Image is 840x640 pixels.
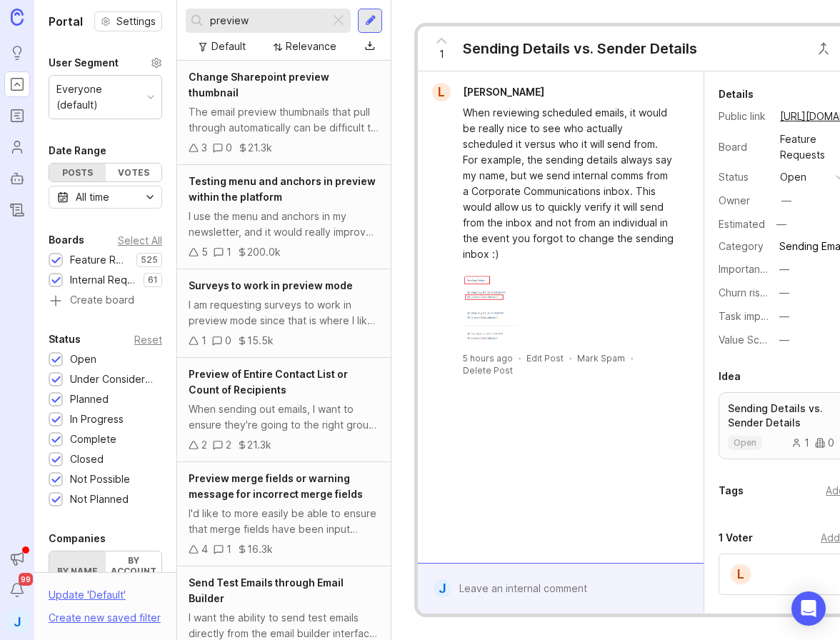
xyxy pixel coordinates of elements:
[247,541,273,557] div: 16.3k
[189,71,329,99] span: Change Sharepoint preview thumbnail
[70,451,104,467] div: Closed
[719,529,753,546] div: 1 Voter
[49,54,119,71] div: User Segment
[189,576,344,604] span: Send Test Emails through Email Builder
[70,371,155,387] div: Under Consideration
[49,142,106,159] div: Date Range
[189,472,363,500] span: Preview merge fields or warning message for incorrect merge fields
[70,391,109,407] div: Planned
[226,437,231,453] div: 2
[226,244,231,260] div: 1
[569,352,571,364] div: ·
[519,352,521,364] div: ·
[434,579,451,598] div: J
[106,551,162,591] label: By account owner
[70,272,136,288] div: Internal Requests
[201,541,208,557] div: 4
[118,236,162,244] div: Select All
[49,164,106,181] div: Posts
[781,193,791,209] div: —
[463,352,513,364] span: 5 hours ago
[463,105,675,262] div: When reviewing scheduled emails, it would be really nice to see who actually scheduled it versus ...
[719,169,769,185] div: Status
[4,577,30,603] button: Notifications
[139,191,161,203] svg: toggle icon
[19,573,33,586] span: 99
[49,231,84,249] div: Boards
[177,269,391,358] a: Surveys to work in preview modeI am requesting surveys to work in preview mode since that is wher...
[4,609,30,634] button: J
[189,279,353,291] span: Surveys to work in preview mode
[734,437,756,449] p: open
[49,295,162,308] a: Create board
[177,358,391,462] a: Preview of Entire Contact List or Count of RecipientsWhen sending out emails, I want to ensure th...
[719,109,769,124] div: Public link
[49,610,161,626] div: Create new saved filter
[177,61,391,165] a: Change Sharepoint preview thumbnailThe email preview thumbnails that pull through automatically c...
[247,244,281,260] div: 200.0k
[189,104,379,136] div: The email preview thumbnails that pull through automatically can be difficult to read or process ...
[815,438,834,448] div: 0
[56,81,141,113] div: Everyone (default)
[49,551,106,591] label: By name
[189,209,379,240] div: I use the menu and anchors in my newsletter, and it would really improve my workload if I could t...
[49,13,83,30] h1: Portal
[49,587,126,610] div: Update ' Default '
[526,352,564,364] div: Edit Post
[577,352,625,364] button: Mark Spam
[432,83,451,101] div: L
[94,11,162,31] button: Settings
[141,254,158,266] p: 525
[779,332,789,348] div: —
[719,263,772,275] label: Importance
[49,530,106,547] div: Companies
[4,166,30,191] a: Autopilot
[106,164,162,181] div: Votes
[779,261,789,277] div: —
[226,541,231,557] div: 1
[247,333,274,349] div: 15.5k
[4,103,30,129] a: Roadmaps
[148,274,158,286] p: 61
[248,140,272,156] div: 21.3k
[719,193,769,209] div: Owner
[719,219,765,229] div: Estimated
[424,83,556,101] a: L[PERSON_NAME]
[11,9,24,25] img: Canny Home
[772,215,791,234] div: —
[70,431,116,447] div: Complete
[189,297,379,329] div: I am requesting surveys to work in preview mode since that is where I like to test out all of my ...
[719,368,741,385] div: Idea
[189,175,376,203] span: Testing menu and anchors in preview within the platform
[247,437,271,453] div: 21.3k
[719,139,769,155] div: Board
[791,438,809,448] div: 1
[791,591,826,626] div: Open Intercom Messenger
[780,169,806,185] div: open
[463,39,697,59] div: Sending Details vs. Sender Details
[70,411,124,427] div: In Progress
[779,285,789,301] div: —
[211,39,246,54] div: Default
[49,331,81,348] div: Status
[189,401,379,433] div: When sending out emails, I want to ensure they're going to the right group of people. Having a pr...
[719,239,769,254] div: Category
[463,364,513,376] div: Delete Post
[189,368,348,396] span: Preview of Entire Contact List or Count of Recipients
[76,189,109,205] div: All time
[70,252,129,268] div: Feature Requests
[779,309,789,324] div: —
[719,482,744,499] div: Tags
[201,140,207,156] div: 3
[809,34,838,63] button: Close button
[719,310,776,322] label: Task impact
[210,13,324,29] input: Search...
[134,336,162,344] div: Reset
[463,274,519,345] img: https://canny-assets.io/images/073210335dbb3584849394c6246aeaad.png
[4,197,30,223] a: Changelog
[439,46,444,62] span: 1
[463,86,544,98] span: [PERSON_NAME]
[4,546,30,571] button: Announcements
